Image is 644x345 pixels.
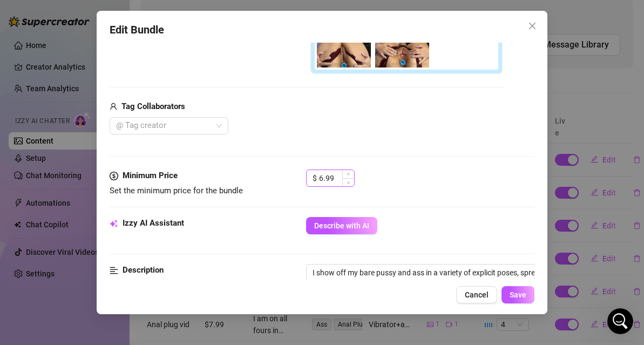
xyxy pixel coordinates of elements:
[200,233,228,255] span: smiley reaction
[123,265,164,275] strong: Description
[528,22,537,30] span: close
[345,4,364,24] div: Close
[342,170,354,178] span: Increase Value
[110,264,118,277] span: align-left
[347,181,350,185] span: down
[510,290,526,299] span: Save
[121,102,185,111] strong: Tag Collaborators
[324,4,345,25] button: Collapse window
[314,221,369,230] span: Describe with AI
[143,268,229,277] a: Open in help center
[123,218,184,228] strong: Izzy AI Assistant
[7,4,28,25] button: go back
[306,217,377,234] button: Describe with AI
[123,171,178,180] strong: Minimum Price
[147,229,168,258] span: 😞
[110,186,243,195] span: Set the minimum price for the bundle
[110,22,164,38] span: Edit Bundle
[206,233,221,255] span: 😃
[139,229,177,258] span: disappointed reaction
[607,308,633,334] iframe: Intercom live chat
[524,17,541,35] button: Close
[178,233,193,255] span: 😐
[524,22,541,30] span: Close
[456,286,497,303] button: Cancel
[342,178,354,186] span: Decrease Value
[347,172,350,176] span: up
[465,290,489,299] span: Cancel
[110,170,118,182] span: dollar
[13,222,358,234] div: Did this answer your question?
[501,286,534,303] button: Save
[172,233,200,255] span: neutral face reaction
[110,100,117,113] span: user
